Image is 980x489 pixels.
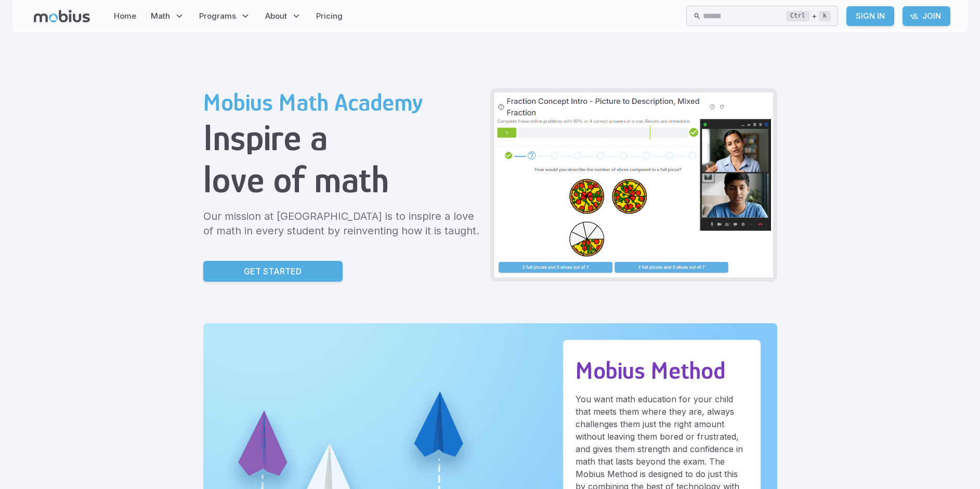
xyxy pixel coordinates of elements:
[265,10,287,22] span: About
[819,11,831,21] kbd: k
[203,261,343,282] a: Get Started
[203,88,482,116] h2: Mobius Math Academy
[203,116,482,158] h1: Inspire a
[576,356,748,385] h2: Mobius Method
[846,6,894,26] a: Sign In
[203,209,482,238] p: Our mission at [GEOGRAPHIC_DATA] is to inspire a love of math in every student by reinventing how...
[786,10,831,22] div: +
[494,92,773,277] img: Grade 6 Class
[786,11,809,21] kbd: Ctrl
[244,265,302,277] p: Get Started
[313,4,346,28] a: Pricing
[203,158,482,201] h1: love of math
[903,6,950,26] a: Join
[111,4,139,28] a: Home
[151,10,170,22] span: Math
[199,10,236,22] span: Programs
